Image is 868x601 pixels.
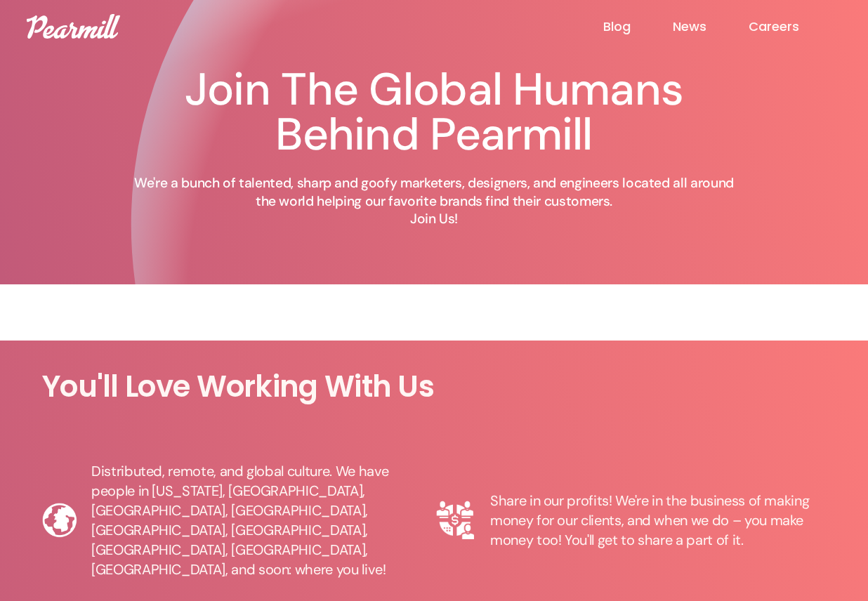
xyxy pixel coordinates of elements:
div: Share in our profits! We're in the business of making money for our clients, and when we do – you... [490,491,812,550]
h1: Join The Global Humans Behind Pearmill [125,67,743,157]
p: We're a bunch of talented, sharp and goofy marketers, designers, and engineers located all around... [125,174,743,228]
a: Blog [603,18,673,35]
a: Careers [749,18,841,35]
a: News [673,18,749,35]
div: Distributed, remote, and global culture. We have people in [US_STATE], [GEOGRAPHIC_DATA], [GEOGRA... [91,461,420,579]
h1: You'll Love Working With Us [42,369,826,405]
img: Pearmill logo [27,14,120,39]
